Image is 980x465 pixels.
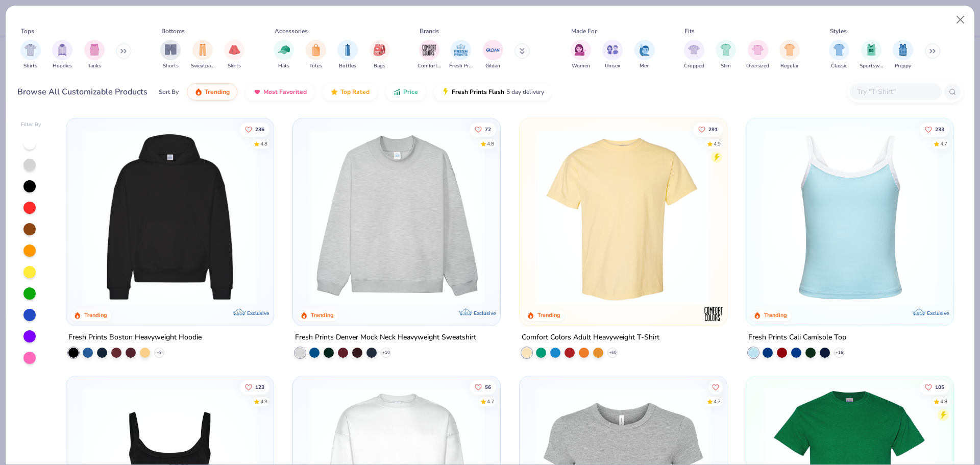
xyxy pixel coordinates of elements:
button: filter button [370,40,390,70]
span: Tanks [88,62,101,70]
span: Trending [205,88,230,96]
button: filter button [20,40,41,70]
img: Regular Image [784,44,796,56]
img: Women Image [575,44,586,56]
span: Price [403,88,418,96]
button: Like [708,380,723,394]
div: filter for Classic [829,40,849,70]
img: Men Image [639,44,650,56]
img: Shorts Image [165,44,177,56]
img: Bags Image [374,44,385,56]
button: filter button [306,40,326,70]
span: 123 [256,384,265,389]
button: Most Favorited [246,83,314,101]
img: Fresh Prints Image [453,42,469,58]
span: 236 [256,127,265,132]
span: Sweatpants [191,62,214,70]
div: Fits [684,27,695,36]
span: Preppy [895,62,911,70]
div: 4.7 [940,140,947,148]
div: Filter By [21,121,41,129]
div: filter for Bottles [337,40,358,70]
button: Top Rated [323,83,377,101]
img: Tanks Image [89,44,100,56]
span: + 10 [382,350,390,356]
button: filter button [224,40,244,70]
button: filter button [779,40,800,70]
button: filter button [160,40,181,70]
button: filter button [483,40,503,70]
span: Gildan [485,62,500,70]
div: 4.8 [940,398,947,405]
div: filter for Unisex [602,40,623,70]
div: filter for Slim [716,40,736,70]
button: Close [951,10,970,30]
div: filter for Hats [274,40,294,70]
button: filter button [860,40,883,70]
div: Fresh Prints Boston Heavyweight Hoodie [68,331,202,344]
div: Styles [830,27,847,36]
span: Top Rated [340,88,370,96]
div: Accessories [275,27,308,36]
button: filter button [684,40,704,70]
div: filter for Tanks [84,40,105,70]
span: Most Favorited [263,88,307,96]
button: filter button [274,40,294,70]
div: filter for Sweatpants [191,40,214,70]
button: Like [470,380,496,394]
img: flash.gif [442,88,450,96]
span: Exclusive [474,310,496,316]
div: filter for Men [634,40,655,70]
div: filter for Totes [306,40,326,70]
div: 4.7 [487,398,494,405]
button: Like [470,122,496,136]
div: 4.9 [261,398,268,405]
img: Comfort Colors logo [703,304,724,324]
button: Like [920,122,949,136]
div: filter for Regular [779,40,800,70]
img: TopRated.gif [330,88,338,96]
span: + 60 [608,350,616,356]
button: Trending [187,83,237,101]
span: + 9 [157,350,162,356]
button: Like [693,122,723,136]
button: filter button [634,40,655,70]
img: most_fav.gif [253,88,261,96]
button: filter button [449,40,473,70]
div: filter for Bags [370,40,390,70]
input: Try "T-Shirt" [856,86,935,97]
span: Women [572,62,590,70]
button: filter button [191,40,214,70]
div: Browse All Customizable Products [17,86,148,98]
span: 72 [485,127,491,132]
img: Hats Image [278,44,290,56]
img: Classic Image [834,44,845,56]
img: e55d29c3-c55d-459c-bfd9-9b1c499ab3c6 [716,129,903,305]
img: Bottles Image [342,44,353,56]
img: Totes Image [310,44,322,56]
div: filter for Gildan [483,40,503,70]
img: a90f7c54-8796-4cb2-9d6e-4e9644cfe0fe [490,129,677,305]
img: Sweatpants Image [197,44,208,56]
span: Unisex [605,62,620,70]
span: Hats [278,62,289,70]
div: Sort By [159,87,179,96]
div: filter for Shorts [160,40,181,70]
div: Fresh Prints Denver Mock Neck Heavyweight Sweatshirt [295,331,476,344]
img: trending.gif [194,88,203,96]
span: Shirts [23,62,37,70]
span: Classic [831,62,847,70]
span: Skirts [228,62,241,70]
span: Fresh Prints [449,62,473,70]
span: Sportswear [860,62,883,70]
div: filter for Cropped [684,40,704,70]
div: filter for Shirts [20,40,41,70]
div: filter for Oversized [746,40,769,70]
span: Hoodies [53,62,72,70]
button: filter button [716,40,736,70]
button: filter button [602,40,623,70]
div: Comfort Colors Adult Heavyweight T-Shirt [522,331,659,344]
img: Gildan Image [485,42,501,58]
div: 4.8 [261,140,268,148]
span: Men [640,62,650,70]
